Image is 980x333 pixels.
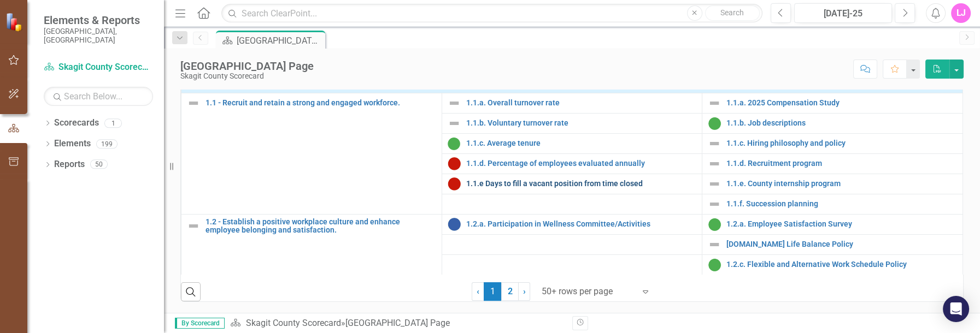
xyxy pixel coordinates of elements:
[448,97,461,110] img: Not Defined
[726,119,957,127] a: 1.1.b. Job descriptions
[230,317,564,330] div: »
[221,4,762,23] input: Search ClearPoint...
[448,177,461,191] img: Below Plan
[206,99,436,107] a: 1.1 - Recruit and retain a strong and engaged workforce.
[951,3,971,23] button: LJ
[187,97,200,110] img: Not Defined
[726,260,957,269] a: 1.2.c. Flexible and Alternative Work Schedule Policy
[90,160,108,169] div: 50
[44,27,153,45] small: [GEOGRAPHIC_DATA], [GEOGRAPHIC_DATA]
[466,119,697,127] a: 1.1.b. Voluntary turnover rate
[477,286,479,296] span: ‹
[44,61,153,74] a: Skagit County Scorecard
[708,97,721,110] img: Not Defined
[708,238,721,251] img: Not Defined
[501,282,519,301] a: 2
[448,157,461,170] img: Below Plan
[448,137,461,150] img: On Target
[726,180,957,188] a: 1.1.e. County internship program
[708,198,721,211] img: Not Defined
[798,7,888,20] div: [DATE]-25
[708,218,721,231] img: On Target
[96,139,118,148] div: 199
[484,282,501,301] span: 1
[708,117,721,130] img: On Target
[44,87,153,106] input: Search Below...
[708,177,721,191] img: Not Defined
[726,200,957,208] a: 1.1.f. Succession planning
[466,139,697,147] a: 1.1.c. Average tenure
[943,296,969,322] div: Open Intercom Messenger
[245,318,341,328] a: Skagit County Scorecard
[448,117,461,130] img: Not Defined
[54,138,91,150] a: Elements
[726,159,957,168] a: 1.1.d. Recruitment program
[44,14,153,27] span: Elements & Reports
[448,218,461,231] img: No Information
[708,258,721,271] img: On Target
[466,99,697,107] a: 1.1.a. Overall turnover rate
[180,72,314,80] div: Skagit County Scorecard
[726,99,957,107] a: 1.1.a. 2025 Compensation Study
[466,180,697,188] a: 1.1.e Days to fill a vacant position from time closed
[705,5,760,21] button: Search
[175,318,225,329] span: By Scorecard
[5,13,25,32] img: ClearPoint Strategy
[720,8,744,17] span: Search
[54,117,99,129] a: Scorecards
[726,240,957,248] a: [DOMAIN_NAME] Life Balance Policy
[523,286,526,296] span: ›
[180,60,314,72] div: [GEOGRAPHIC_DATA] Page
[237,34,322,47] div: [GEOGRAPHIC_DATA] Page
[708,157,721,170] img: Not Defined
[206,218,436,235] a: 1.2 - Establish a positive workplace culture and enhance employee belonging and satisfaction.
[794,3,892,23] button: [DATE]-25
[104,118,122,128] div: 1
[187,219,200,233] img: Not Defined
[726,220,957,228] a: 1.2.a. Employee Satisfaction Survey
[466,220,697,228] a: 1.2.a. Participation in Wellness Committee/Activities
[345,318,449,328] div: [GEOGRAPHIC_DATA] Page
[726,139,957,147] a: 1.1.c. Hiring philosophy and policy
[466,159,697,168] a: 1.1.d. Percentage of employees evaluated annually
[54,158,85,171] a: Reports
[708,137,721,150] img: Not Defined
